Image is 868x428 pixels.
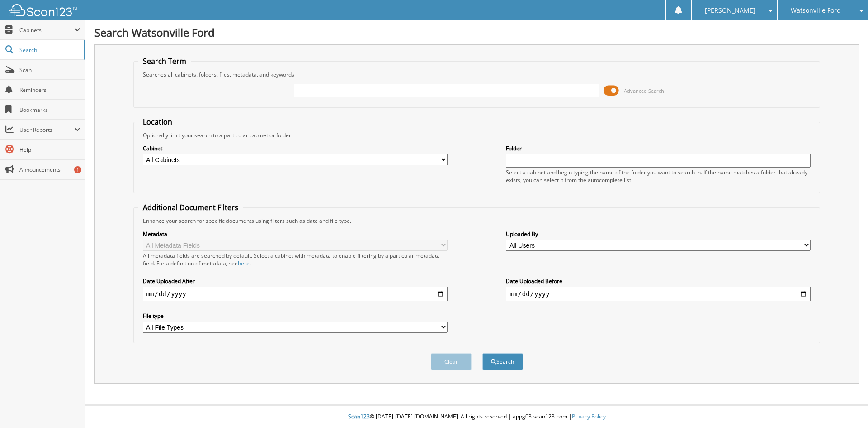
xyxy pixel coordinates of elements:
div: Optionally limit your search to a particular cabinet or folder [138,131,816,139]
legend: Additional Document Filters [138,202,243,212]
span: Advanced Search [624,87,664,94]
input: end [506,287,811,301]
span: Scan123 [348,413,370,420]
label: File type [143,312,448,320]
span: Announcements [19,166,80,173]
a: here [238,260,250,267]
label: Folder [506,144,811,152]
label: Date Uploaded Before [506,277,811,285]
span: Reminders [19,86,80,94]
div: © [DATE]-[DATE] [DOMAIN_NAME]. All rights reserved | appg03-scan123-com | [85,406,868,428]
legend: Location [138,117,177,127]
label: Metadata [143,230,448,238]
span: User Reports [19,126,74,134]
span: [PERSON_NAME] [705,8,755,13]
span: Bookmarks [19,106,80,114]
label: Cabinet [143,144,448,152]
span: Watsonville Ford [791,8,841,13]
div: Select a cabinet and begin typing the name of the folder you want to search in. If the name match... [506,168,811,184]
span: Cabinets [19,26,74,34]
button: Clear [431,353,472,370]
span: Scan [19,66,80,74]
span: Help [19,146,80,154]
legend: Search Term [138,56,191,66]
label: Date Uploaded After [143,277,448,285]
div: Searches all cabinets, folders, files, metadata, and keywords [138,71,816,78]
button: Search [482,353,523,370]
div: All metadata fields are searched by default. Select a cabinet with metadata to enable filtering b... [143,252,448,267]
label: Uploaded By [506,230,811,238]
div: 1 [74,166,81,173]
div: Enhance your search for specific documents using filters such as date and file type. [138,217,816,225]
input: start [143,287,448,301]
a: Privacy Policy [572,413,606,420]
img: scan123-logo-white.svg [9,4,77,16]
span: Search [19,46,79,54]
h1: Search Watsonville Ford [94,25,859,40]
